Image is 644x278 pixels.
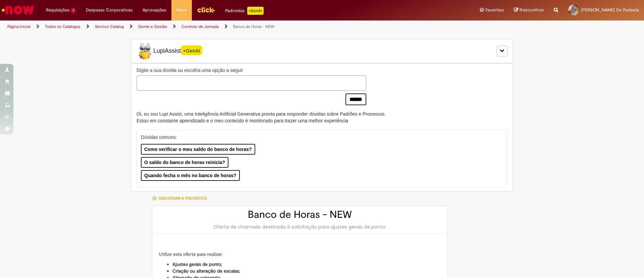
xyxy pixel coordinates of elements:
a: Banco de Horas - NEW [233,24,274,29]
img: ServiceNow [1,3,35,17]
a: Service Catalog [95,24,124,29]
div: Oferta de chamado destinada à solicitação para ajustes gerais de ponto. [159,224,441,230]
span: [PERSON_NAME] De Podesta [581,7,639,13]
span: Aprovações [143,7,166,13]
button: O saldo do banco de horas reinicia? [141,157,228,168]
div: Oi, eu sou Lupi Assist, uma Inteligência Artificial Generativa pronta para responder dúvidas sobr... [137,111,386,124]
a: Rascunhos [514,7,544,13]
p: Dúvidas comuns: [141,134,494,141]
span: Utilize esta oferta para realizar: [159,251,223,257]
a: Controle de Jornada [181,24,219,29]
h2: Banco de Horas - NEW [159,209,441,220]
label: Digite a sua dúvida ou escolha uma opção a seguir [137,67,366,74]
span: Adicionar a Favoritos [159,196,207,201]
p: +GenAi [247,7,264,15]
span: Favoritos [485,7,504,13]
span: More [176,7,187,13]
span: Despesas Corporativas [86,7,132,13]
span: LupiAssist [137,43,202,59]
strong: Criação ou alteração de escalas; [172,268,240,274]
ul: Trilhas de página [5,21,424,33]
img: click_logo_yellow_360x200.png [197,5,215,15]
span: Rascunhos [520,7,544,13]
button: Como verificar o meu saldo do banco de horas? [141,144,255,155]
div: Padroniza [225,7,264,15]
button: Adicionar a Favoritos [152,191,211,205]
strong: Ajustes gerais de ponto; [172,261,222,267]
a: Página inicial [7,24,31,29]
span: +GenAI [181,45,202,55]
button: Quando fecha o mês no banco de horas? [141,170,240,181]
img: Lupi [137,43,153,59]
div: LupiLupiAssist+GenAI [131,39,513,63]
a: Todos os Catálogos [45,24,80,29]
span: Requisições [46,7,69,13]
a: Gente e Gestão [138,24,167,29]
span: 1 [71,8,76,13]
